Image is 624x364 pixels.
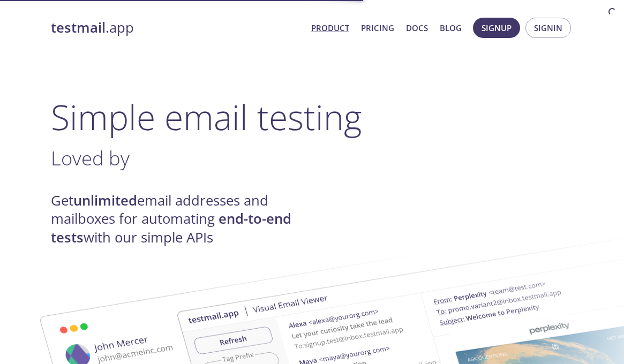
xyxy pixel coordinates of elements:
[534,21,562,35] span: Signin
[51,96,574,138] h1: Simple email testing
[311,21,349,35] a: Product
[406,21,428,35] a: Docs
[440,21,462,35] a: Blog
[51,209,291,246] strong: end-to-end tests
[51,145,130,171] span: Loved by
[73,191,137,210] strong: unlimited
[525,18,571,38] button: Signin
[482,21,512,35] span: Signup
[51,192,312,247] h4: Get email addresses and mailboxes for automating with our simple APIs
[51,18,106,37] strong: testmail
[361,21,394,35] a: Pricing
[473,18,520,38] button: Signup
[51,19,303,37] a: testmail.app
